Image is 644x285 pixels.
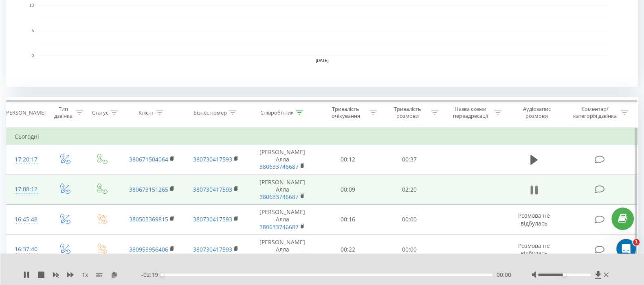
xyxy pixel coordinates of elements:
td: [PERSON_NAME] Алла [248,145,317,175]
a: 380633746687 [259,253,299,261]
td: 00:00 [378,234,440,265]
a: 380730417593 [193,245,232,253]
span: Розмова не відбулась [518,242,550,257]
td: [PERSON_NAME] Алла [248,234,317,265]
text: 0 [31,53,34,58]
td: Сьогодні [7,128,638,145]
a: 380730417593 [193,215,232,223]
div: Accessibility label [160,273,164,276]
span: Розмова не відбулась [518,212,550,227]
div: Бізнес номер [193,109,227,116]
div: Назва схеми переадресації [448,106,492,119]
a: 380730417593 [193,186,232,193]
td: 00:00 [378,205,440,235]
text: [DATE] [316,58,329,63]
td: 00:09 [317,175,378,205]
div: 16:37:40 [15,241,37,257]
td: 00:12 [317,145,378,175]
div: Клієнт [138,109,154,116]
td: 02:20 [378,175,440,205]
a: 380633746687 [259,193,299,201]
div: Статус [92,109,108,116]
div: 17:20:17 [15,152,37,168]
span: - 02:19 [141,271,162,279]
div: Коментар/категорія дзвінка [571,106,619,119]
a: 380958956406 [129,245,168,253]
text: 10 [29,3,34,8]
iframe: Intercom live chat [616,239,636,258]
td: [PERSON_NAME] Алла [248,205,317,235]
a: 380633746687 [259,223,299,231]
td: 00:22 [317,234,378,265]
div: Тип дзвінка [53,106,74,119]
div: Тривалість очікування [324,106,367,119]
div: 17:08:12 [15,181,37,197]
span: 00:00 [497,271,511,279]
a: 380730417593 [193,155,232,163]
a: 380671504064 [129,155,168,163]
div: Тривалість розмови [386,106,429,119]
div: Співробітник [260,109,294,116]
div: Accessibility label [563,273,566,276]
span: 1 x [82,271,88,279]
a: 380673151265 [129,186,168,193]
span: 1 [633,239,640,245]
td: 00:16 [317,205,378,235]
a: 380633746687 [259,163,299,170]
td: [PERSON_NAME] Алла [248,175,317,205]
a: 380503369815 [129,215,168,223]
div: [PERSON_NAME] [4,109,46,116]
text: 5 [31,29,34,33]
div: Аудіозапис розмови [512,106,561,119]
td: 00:37 [378,145,440,175]
div: 16:45:48 [15,212,37,228]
